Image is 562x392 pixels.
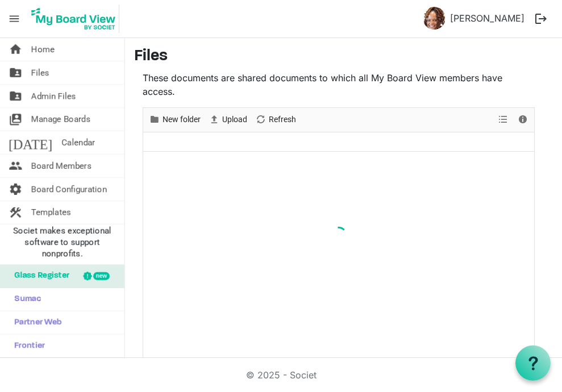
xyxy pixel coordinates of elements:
[9,131,52,154] span: [DATE]
[31,61,49,84] span: Files
[423,7,446,30] img: LcVhrtcP9oB5-sfsjigbBsl-kyl-kaSIKQ6tWjuZOSFjOIe8N1UWKg99BE_cnCHEnOdOrepTKTd5uS80Bc-Rjg_thumb.png
[9,178,22,201] span: settings
[9,201,22,224] span: construction
[9,265,69,287] span: Glass Register
[31,108,90,131] span: Manage Boards
[134,47,553,66] h3: Files
[31,155,91,177] span: Board Members
[61,131,95,154] span: Calendar
[9,335,45,357] span: Frontier
[31,38,55,61] span: Home
[31,178,107,201] span: Board Configuration
[9,85,22,107] span: folder_shared
[9,288,41,311] span: Sumac
[28,5,124,33] a: My Board View Logo
[9,108,22,131] span: switch_account
[93,272,110,280] div: new
[246,369,317,381] a: © 2025 - Societ
[3,8,25,30] span: menu
[31,85,76,107] span: Admin Files
[31,201,71,224] span: Templates
[5,225,119,259] span: Societ makes exceptional software to support nonprofits.
[9,155,22,177] span: people
[9,311,62,334] span: Partner Web
[529,7,553,31] button: logout
[446,7,529,30] a: [PERSON_NAME]
[28,5,119,33] img: My Board View Logo
[9,61,22,84] span: folder_shared
[9,38,22,61] span: home
[143,71,535,98] p: These documents are shared documents to which all My Board View members have access.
